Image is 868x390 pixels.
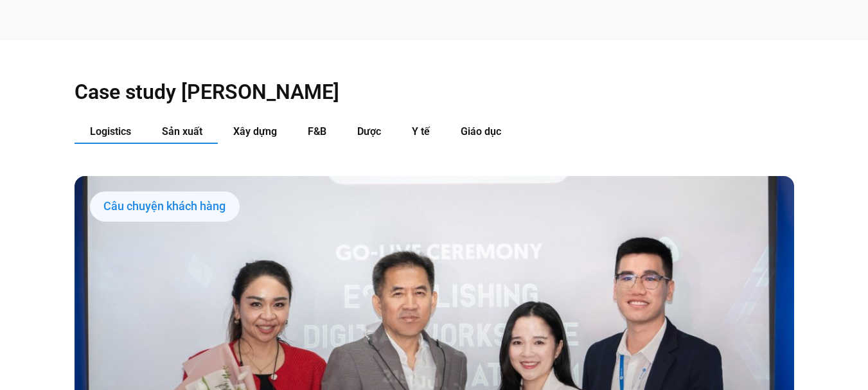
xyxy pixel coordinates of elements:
[90,125,131,137] span: Logistics
[233,125,277,137] span: Xây dựng
[308,125,326,137] span: F&B
[90,191,240,222] div: Câu chuyện khách hàng
[357,125,381,137] span: Dược
[412,125,430,137] span: Y tế
[461,125,501,137] span: Giáo dục
[75,79,794,105] h2: Case study [PERSON_NAME]
[162,125,202,137] span: Sản xuất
